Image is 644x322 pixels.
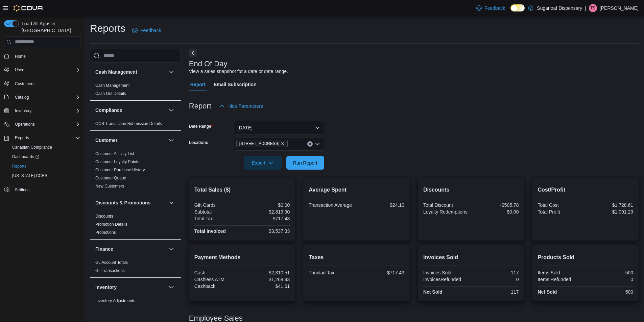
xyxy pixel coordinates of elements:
[1,79,83,89] button: Customers
[95,91,126,96] a: Cash Out Details
[189,124,213,129] label: Date Range
[234,121,324,134] button: [DATE]
[243,216,290,221] div: $717.43
[95,121,162,126] a: OCS Transaction Submission Details
[15,67,25,73] span: Users
[189,60,228,68] h3: End Of Day
[9,153,42,161] a: Dashboards
[95,183,124,189] span: New Customers
[95,137,117,144] h3: Customer
[472,270,519,275] div: 117
[9,172,50,180] a: [US_STATE] CCRS
[423,209,470,215] div: Loyalty Redemptions
[484,5,505,11] span: Feedback
[140,27,161,34] span: Feedback
[129,24,164,37] a: Feedback
[9,143,80,151] span: Canadian Compliance
[538,202,584,208] div: Total Cost
[587,277,633,282] div: 0
[95,168,145,172] a: Customer Purchase History
[589,4,597,12] div: Tanya Salas
[194,253,290,262] h2: Payment Methods
[95,230,116,235] span: Promotions
[244,156,282,170] button: Export
[95,246,113,252] h3: Finance
[12,134,80,142] span: Reports
[95,159,139,165] span: Customer Loyalty Points
[236,140,288,147] span: 411 N Commercial St.
[7,152,83,162] a: Dashboards
[472,277,519,282] div: 0
[95,230,116,235] a: Promotions
[95,222,127,227] span: Promotion Details
[95,284,166,291] button: Inventory
[12,93,80,101] span: Catalog
[90,150,181,193] div: Customer
[95,83,129,88] a: Cash Management
[309,186,404,194] h2: Average Spent
[12,164,26,169] span: Reports
[194,202,241,208] div: Gift Cards
[248,156,278,170] span: Export
[309,270,355,275] div: Trinidad Tax
[585,4,586,12] p: |
[217,99,266,113] button: Hide Parameters
[95,222,127,227] a: Promotion Details
[228,103,263,109] span: Hide Parameters
[12,134,32,142] button: Reports
[243,209,290,215] div: $2,819.90
[293,159,317,166] span: Run Report
[538,209,584,215] div: Total Profit
[600,4,639,12] p: [PERSON_NAME]
[7,143,83,152] button: Canadian Compliance
[95,214,113,219] a: Discounts
[167,68,175,76] button: Cash Management
[15,135,29,141] span: Reports
[90,212,181,239] div: Discounts & Promotions
[307,141,313,147] button: Clear input
[1,120,83,129] button: Operations
[12,186,32,194] a: Settings
[194,270,241,275] div: Cash
[243,283,290,289] div: $41.61
[95,268,125,273] span: GL Transactions
[538,186,633,194] h2: Cost/Profit
[95,137,166,144] button: Customer
[315,141,320,147] button: Open list of options
[15,54,26,59] span: Home
[15,95,29,100] span: Catalog
[194,209,241,215] div: Subtotal
[189,140,208,145] label: Locations
[95,260,128,265] a: GL Account Totals
[95,121,162,126] span: OCS Transaction Submission Details
[15,108,31,114] span: Inventory
[538,270,584,275] div: Items Sold
[90,258,181,277] div: Finance
[12,93,31,101] button: Catalog
[15,187,29,193] span: Settings
[95,159,139,164] a: Customer Loyalty Points
[95,167,145,173] span: Customer Purchase History
[472,289,519,295] div: 117
[7,171,83,180] button: [US_STATE] CCRS
[15,81,34,86] span: Customers
[12,185,80,194] span: Settings
[95,176,126,180] a: Customer Queue
[423,253,519,262] h2: Invoices Sold
[12,145,52,150] span: Canadian Compliance
[243,228,290,234] div: $3,537.33
[9,162,80,170] span: Reports
[587,289,633,295] div: 500
[538,253,633,262] h2: Products Sold
[95,260,128,265] span: GL Account Totals
[194,186,290,194] h2: Total Sales ($)
[358,202,404,208] div: $24.10
[12,66,28,74] button: Users
[95,184,124,189] a: New Customers
[309,202,355,208] div: Transaction Average
[510,4,525,11] input: Dark Mode
[474,1,508,15] a: Feedback
[423,186,519,194] h2: Discounts
[167,245,175,253] button: Finance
